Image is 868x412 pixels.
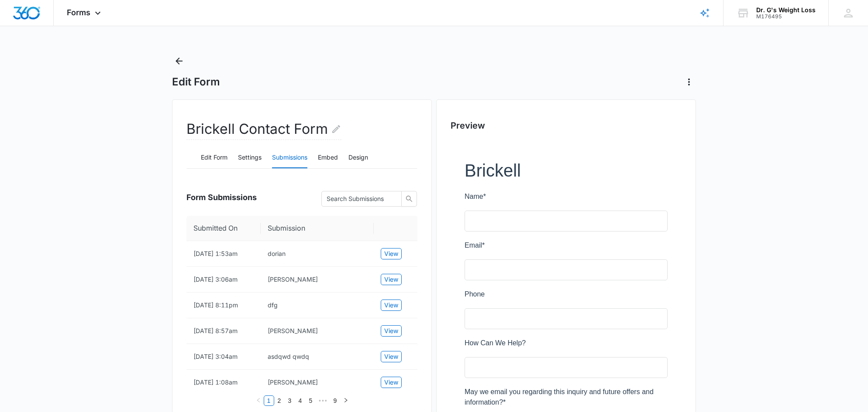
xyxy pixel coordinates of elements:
[274,395,285,406] li: 2
[756,7,816,14] div: account name
[272,147,307,168] button: Submissions
[261,344,374,370] td: asdqwd qwdq
[384,249,398,259] span: View
[316,395,330,406] li: Next 5 Pages
[256,398,261,403] span: left
[261,370,374,395] td: Mark Vegessi
[451,119,682,132] h2: Preview
[343,398,348,403] span: right
[330,395,341,406] li: 9
[253,395,264,406] li: Previous Page
[67,8,90,17] span: Forms
[186,241,261,267] td: [DATE] 1:53am
[238,147,262,168] button: Settings
[261,241,374,267] td: dorian
[172,75,220,89] h1: Edit Form
[261,293,374,318] td: dfg
[381,351,402,362] button: View
[682,75,696,89] button: Actions
[384,352,398,361] span: View
[275,396,284,405] a: 2
[264,395,274,406] li: 1
[381,248,402,259] button: View
[172,54,186,68] button: Back
[327,194,389,204] input: Search Submissions
[341,395,351,406] li: Next Page
[384,378,398,387] span: View
[9,265,17,276] label: No
[381,377,402,388] button: View
[261,216,374,241] th: Submission
[201,147,227,168] button: Edit Form
[316,395,330,406] span: •••
[341,395,351,406] button: right
[172,283,284,309] iframe: reCAPTCHA
[296,396,305,405] a: 4
[186,318,261,344] td: [DATE] 8:57am
[285,395,295,406] li: 3
[186,370,261,395] td: [DATE] 1:08am
[186,216,261,241] th: Submitted On
[756,14,816,20] div: account id
[193,223,247,234] span: Submitted On
[306,395,316,406] li: 5
[318,147,338,168] button: Embed
[186,191,257,203] span: Form Submissions
[381,325,402,337] button: View
[186,293,261,318] td: [DATE] 8:11pm
[384,326,398,336] span: View
[402,195,417,202] span: search
[306,396,316,405] a: 5
[9,251,20,262] label: Yes
[295,395,306,406] li: 4
[331,396,340,405] a: 9
[186,267,261,293] td: [DATE] 3:06am
[253,395,264,406] button: left
[331,119,341,140] button: Edit Form Name
[381,274,402,285] button: View
[6,292,28,300] span: Submit
[384,275,398,284] span: View
[261,318,374,344] td: Andrea Glasser
[381,300,402,311] button: View
[186,344,261,370] td: [DATE] 3:04am
[401,191,417,207] button: search
[384,300,398,310] span: View
[285,396,295,405] a: 3
[186,119,341,140] h2: Brickell Contact Form
[348,147,368,168] button: Design
[261,267,374,293] td: Tiffany
[264,396,274,405] a: 1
